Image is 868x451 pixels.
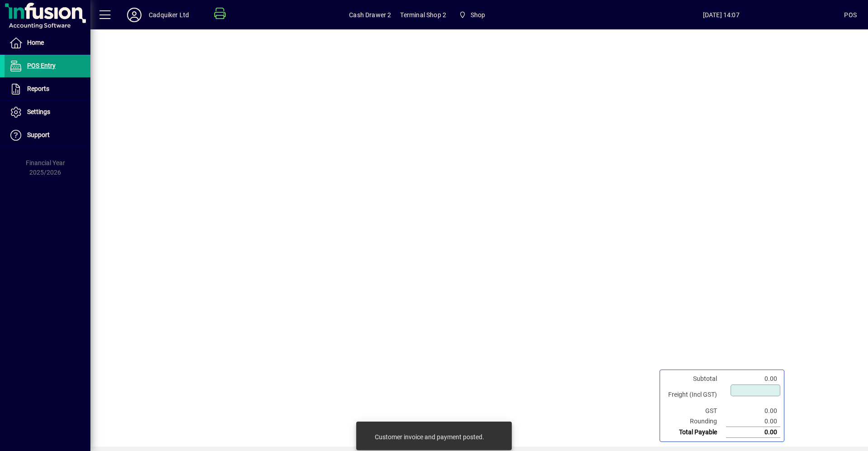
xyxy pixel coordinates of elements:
span: Shop [455,7,489,23]
span: [DATE] 14:07 [598,8,844,22]
a: Home [5,32,90,54]
div: POS [844,8,857,22]
span: Settings [27,108,50,115]
td: Freight (Incl GST) [664,384,726,406]
div: Cadquiker Ltd [149,8,189,22]
span: Terminal Shop 2 [400,8,446,22]
td: 0.00 [726,374,780,384]
td: 0.00 [726,406,780,416]
a: Support [5,124,90,147]
button: Profile [120,7,149,23]
span: Support [27,131,50,138]
a: Settings [5,101,90,123]
td: GST [664,406,726,416]
span: Shop [471,8,486,22]
td: Total Payable [664,427,726,438]
td: 0.00 [726,427,780,438]
span: POS Entry [27,62,56,69]
div: Customer invoice and payment posted. [375,432,484,442]
td: Subtotal [664,374,726,384]
span: Reports [27,85,49,92]
td: 0.00 [726,416,780,427]
span: Home [27,39,44,46]
span: Cash Drawer 2 [349,8,391,22]
td: Rounding [664,416,726,427]
a: Reports [5,78,90,100]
